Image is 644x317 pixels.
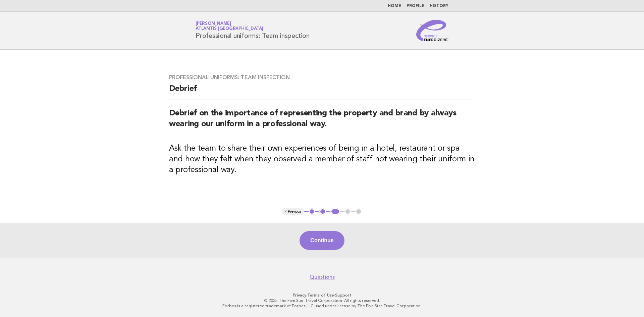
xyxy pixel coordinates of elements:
button: < Previous [282,208,304,215]
a: Home [388,4,401,8]
a: Profile [407,4,424,8]
p: · · [117,293,527,298]
h1: Professional uniforms: Team inspection [196,22,310,39]
p: Forbes is a registered trademark of Forbes LLC used under license by The Five Star Travel Corpora... [117,303,527,309]
h3: Ask the team to share their own experiences of being in a hotel, restaurant or spa and how they f... [169,143,475,175]
button: Continue [300,231,344,250]
button: 1 [309,208,315,215]
button: 3 [330,208,340,215]
span: Atlantis [GEOGRAPHIC_DATA] [196,27,263,31]
a: [PERSON_NAME]Atlantis [GEOGRAPHIC_DATA] [196,21,263,31]
a: History [430,4,448,8]
h2: Debrief on the importance of representing the property and brand by always wearing our uniform in... [169,108,475,135]
a: Questions [310,274,335,280]
a: Terms of Use [307,293,334,298]
h3: Professional uniforms: Team inspection [169,74,475,81]
button: 2 [319,208,326,215]
a: Support [335,293,352,298]
h2: Debrief [169,84,475,100]
img: Service Energizers [416,20,448,41]
p: © 2025 The Five Star Travel Corporation. All rights reserved. [117,298,527,303]
a: Privacy [293,293,306,298]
